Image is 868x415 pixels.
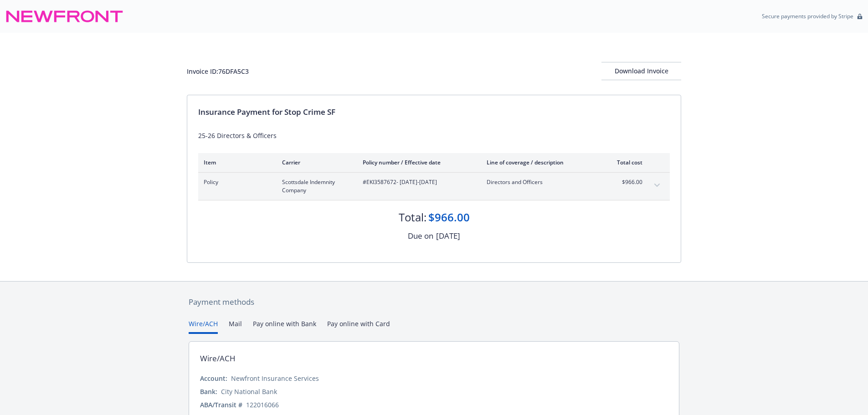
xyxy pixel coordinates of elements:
button: expand content [650,178,664,193]
div: Total: [399,210,426,225]
div: City National Bank [221,387,277,396]
div: Bank: [200,387,217,396]
button: Mail [229,319,242,334]
button: Download Invoice [601,62,681,80]
div: Due on [408,230,433,242]
span: #EKI3587672 - [DATE]-[DATE] [363,178,472,186]
span: Directors and Officers [487,178,594,186]
div: 25-26 Directors & Officers [198,131,670,140]
div: Invoice ID: 76DFA5C3 [187,67,249,76]
div: 122016066 [246,400,279,410]
button: Pay online with Bank [253,319,316,334]
div: Item [204,159,267,166]
div: Account: [200,374,227,383]
span: Scottsdale Indemnity Company [282,178,348,195]
div: Newfront Insurance Services [231,374,319,383]
div: $966.00 [428,210,470,225]
div: Download Invoice [601,62,681,80]
button: Pay online with Card [327,319,390,334]
div: Insurance Payment for Stop Crime SF [198,106,670,118]
p: Secure payments provided by Stripe [762,12,853,20]
div: Policy number / Effective date [363,159,472,166]
span: $966.00 [608,178,642,186]
div: Wire/ACH [200,353,236,364]
button: Wire/ACH [189,319,218,334]
div: PolicyScottsdale Indemnity Company#EKI3587672- [DATE]-[DATE]Directors and Officers$966.00expand c... [198,173,670,200]
div: Total cost [608,159,642,166]
span: Policy [204,178,267,186]
div: ABA/Transit # [200,400,242,410]
div: [DATE] [436,230,460,242]
div: Carrier [282,159,348,166]
div: Line of coverage / description [487,159,594,166]
div: Payment methods [189,296,679,308]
